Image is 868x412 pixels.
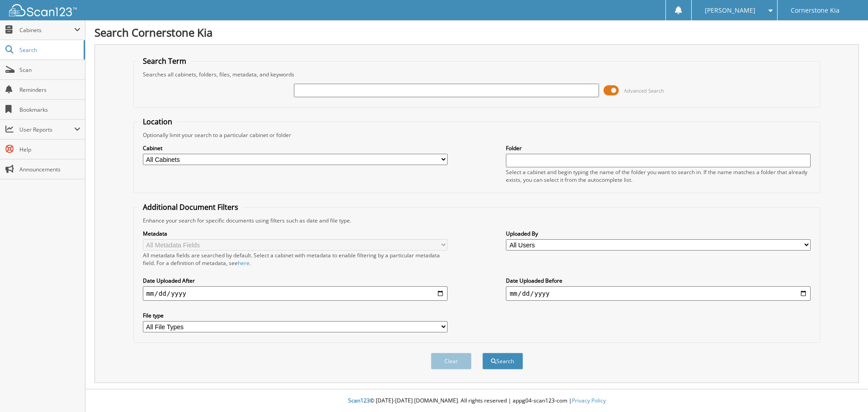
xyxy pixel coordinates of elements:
[138,71,816,78] div: Searches all cabinets, folders, files, metadata, and keywords
[94,25,859,40] h1: Search Cornerstone Kia
[19,146,80,153] span: Help
[506,286,811,301] input: end
[19,66,80,74] span: Scan
[482,353,523,369] button: Search
[138,202,243,212] legend: Additional Document Filters
[791,8,840,13] span: Cornerstone Kia
[19,106,80,114] span: Bookmarks
[143,312,448,319] label: File type
[143,286,448,301] input: start
[138,117,177,127] legend: Location
[572,397,606,404] a: Privacy Policy
[348,397,370,404] span: Scan123
[143,230,448,237] label: Metadata
[431,353,472,369] button: Clear
[705,8,755,13] span: [PERSON_NAME]
[19,126,74,133] span: User Reports
[138,131,816,139] div: Optionally limit your search to a particular cabinet or folder
[19,46,79,54] span: Search
[506,230,811,237] label: Uploaded By
[138,217,816,224] div: Enhance your search for specific documents using filters such as date and file type.
[143,277,448,284] label: Date Uploaded After
[506,144,811,152] label: Folder
[506,168,811,184] div: Select a cabinet and begin typing the name of the folder you want to search in. If the name match...
[143,251,448,267] div: All metadata fields are searched by default. Select a cabinet with metadata to enable filtering b...
[238,259,250,267] a: here
[138,56,191,66] legend: Search Term
[19,86,80,94] span: Reminders
[19,166,80,173] span: Announcements
[85,390,868,412] div: © [DATE]-[DATE] [DOMAIN_NAME]. All rights reserved | appg04-scan123-com |
[19,26,74,34] span: Cabinets
[143,144,448,152] label: Cabinet
[506,277,811,284] label: Date Uploaded Before
[9,4,77,16] img: scan123-logo-white.svg
[624,87,664,94] span: Advanced Search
